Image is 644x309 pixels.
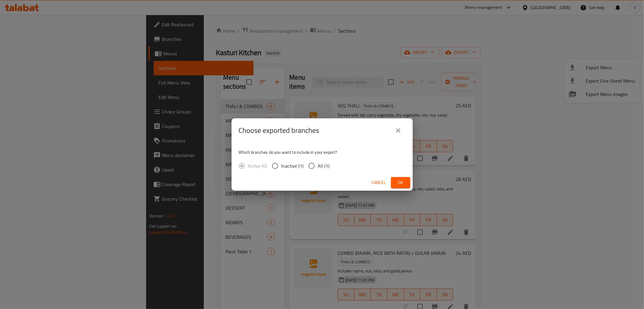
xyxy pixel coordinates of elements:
span: Active (0) [248,162,267,169]
span: Ok [396,179,405,186]
button: Ok [391,177,410,188]
span: Cancel [372,179,386,186]
button: Cancel [369,177,389,188]
button: close [391,123,405,138]
span: Inactive (1) [281,162,304,169]
h2: Choose exported branches [239,126,319,135]
span: All (1) [318,162,330,169]
p: Which branches do you want to include in your export? [239,149,405,155]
